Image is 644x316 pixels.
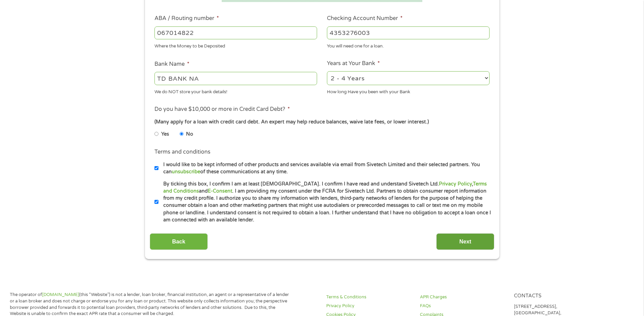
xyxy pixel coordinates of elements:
label: ABA / Routing number [154,15,219,22]
a: APR Charges [420,294,505,300]
a: FAQs [420,303,505,309]
label: By ticking this box, I confirm I am at least [DEMOGRAPHIC_DATA]. I confirm I have read and unders... [159,180,492,224]
a: Privacy Policy [326,303,412,309]
a: Privacy Policy [439,181,472,187]
div: Where the Money to be Deposited [154,41,317,50]
label: Yes [161,131,169,138]
label: No [186,131,193,138]
div: We do NOT store your bank details! [154,86,317,95]
input: 263177916 [154,26,317,39]
a: Terms and Conditions [163,181,487,194]
label: I would like to be kept informed of other products and services available via email from Sivetech... [159,161,492,176]
div: You will need one for a loan. [327,41,490,50]
input: Next [436,233,494,250]
input: Back [150,233,208,250]
a: unsubscribe [172,169,200,175]
input: 345634636 [327,26,490,39]
a: Terms & Conditions [326,294,412,300]
label: Terms and conditions [154,149,210,156]
a: E-Consent [208,188,232,194]
label: Checking Account Number [327,15,403,22]
label: Bank Name [154,61,189,68]
div: How long Have you been with your Bank [327,86,490,95]
label: Do you have $10,000 or more in Credit Card Debt? [154,106,290,113]
label: Years at Your Bank [327,60,380,67]
div: (Many apply for a loan with credit card debt. An expert may help reduce balances, waive late fees... [154,118,489,126]
h4: Contacts [514,293,600,299]
a: [DOMAIN_NAME] [42,292,79,297]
